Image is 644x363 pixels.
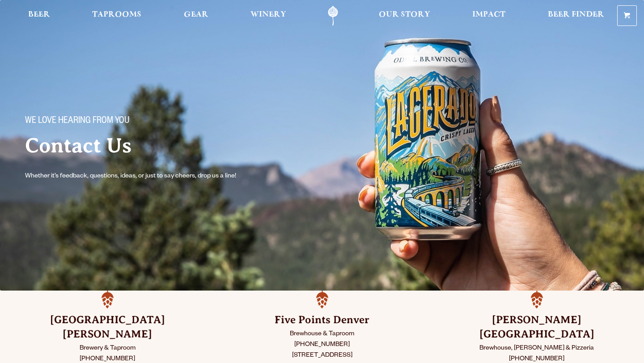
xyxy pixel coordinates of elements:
[472,11,505,18] span: Impact
[92,11,141,18] span: Taprooms
[22,313,192,342] h3: [GEOGRAPHIC_DATA][PERSON_NAME]
[542,6,610,26] a: Beer Finder
[316,6,350,26] a: Odell Home
[466,6,511,26] a: Impact
[28,11,50,18] span: Beer
[178,6,214,26] a: Gear
[25,116,130,127] span: We love hearing from you
[245,6,292,26] a: Winery
[373,6,436,26] a: Our Story
[25,171,254,182] p: Whether it’s feedback, questions, ideas, or just to say cheers, drop us a line!
[22,6,56,26] a: Beer
[237,313,407,327] h3: Five Points Denver
[250,11,286,18] span: Winery
[184,11,208,18] span: Gear
[25,135,304,157] h2: Contact Us
[452,313,622,342] h3: [PERSON_NAME] [GEOGRAPHIC_DATA]
[548,11,604,18] span: Beer Finder
[86,6,147,26] a: Taprooms
[379,11,430,18] span: Our Story
[237,329,407,361] p: Brewhouse & Taproom [PHONE_NUMBER] [STREET_ADDRESS]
